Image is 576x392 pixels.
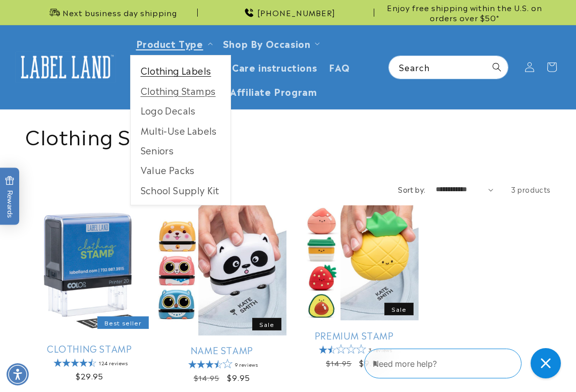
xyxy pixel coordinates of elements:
[25,122,551,148] h1: Clothing Stamp
[131,121,231,140] a: Multi-Use Labels
[131,160,231,180] a: Value Packs
[329,61,350,73] span: FAQ
[511,184,551,194] span: 3 products
[201,79,323,103] a: Join Affiliate Program
[5,176,15,217] span: Rewards
[25,343,154,354] a: Clothing Stamp
[15,51,116,83] img: Label Land
[136,36,203,50] a: Product Type
[63,8,177,18] span: Next business day shipping
[223,37,311,49] span: Shop By Occasion
[232,61,317,73] span: Care instructions
[226,55,323,79] a: Care instructions
[158,344,286,356] a: Name Stamp
[130,31,217,55] summary: Product Type
[378,3,551,22] span: Enjoy free shipping within the U.S. on orders over $50*
[323,55,356,79] a: FAQ
[131,100,231,120] a: Logo Decals
[217,31,324,55] summary: Shop By Occasion
[131,81,231,100] a: Clothing Stamps
[7,363,29,385] div: Accessibility Menu
[364,345,566,382] iframe: Gorgias Floating Chat
[207,85,317,97] span: Join Affiliate Program
[486,56,508,78] button: Search
[398,184,425,194] label: Sort by:
[12,47,120,86] a: Label Land
[290,329,419,341] a: Premium Stamp
[131,140,231,160] a: Seniors
[131,61,231,80] a: Clothing Labels
[131,180,231,200] a: School Supply Kit
[257,8,335,18] span: [PHONE_NUMBER]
